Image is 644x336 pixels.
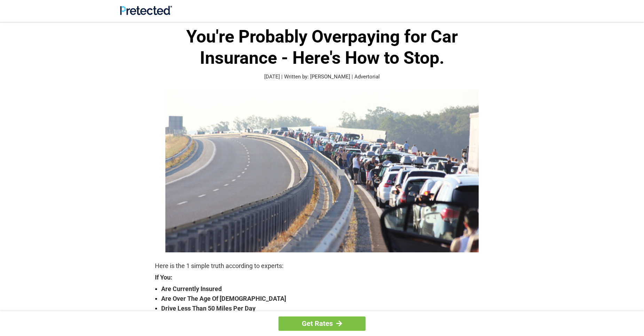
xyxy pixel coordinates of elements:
[161,304,489,313] strong: Drive Less Than 50 Miles Per Day
[120,6,172,15] img: Site Logo
[120,10,172,16] a: Site Logo
[278,316,366,331] a: Get Rates
[155,274,489,281] strong: If You:
[161,284,489,294] strong: Are Currently Insured
[161,294,489,304] strong: Are Over The Age Of [DEMOGRAPHIC_DATA]
[155,73,489,81] p: [DATE] | Written by: [PERSON_NAME] | Advertorial
[155,26,489,69] h1: You're Probably Overpaying for Car Insurance - Here's How to Stop.
[155,261,489,271] p: Here is the 1 simple truth according to experts:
